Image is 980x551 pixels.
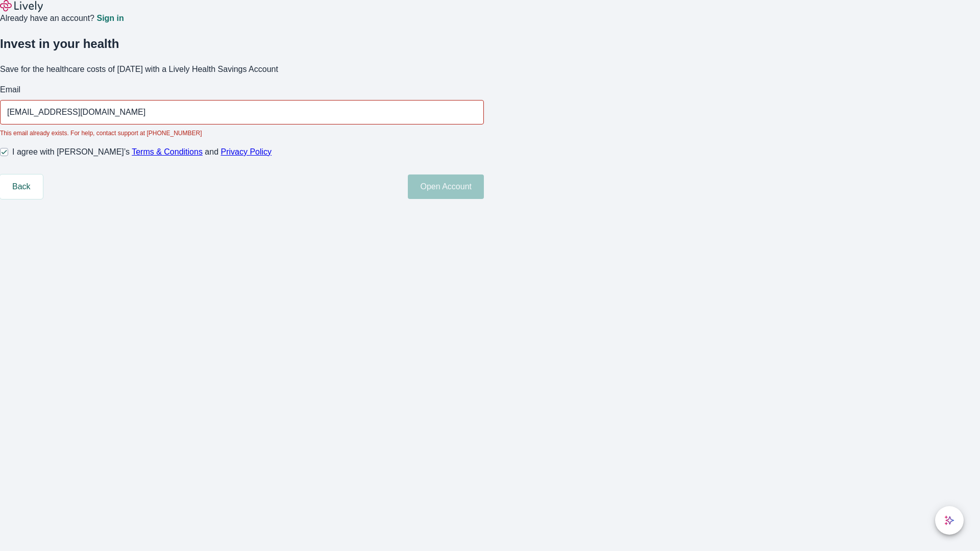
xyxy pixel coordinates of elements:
span: I agree with [PERSON_NAME]’s and [12,146,272,158]
a: Terms & Conditions [132,147,203,156]
svg: Lively AI Assistant [944,515,954,525]
a: Privacy Policy [221,147,272,156]
a: Sign in [96,14,124,22]
button: chat [935,506,964,535]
